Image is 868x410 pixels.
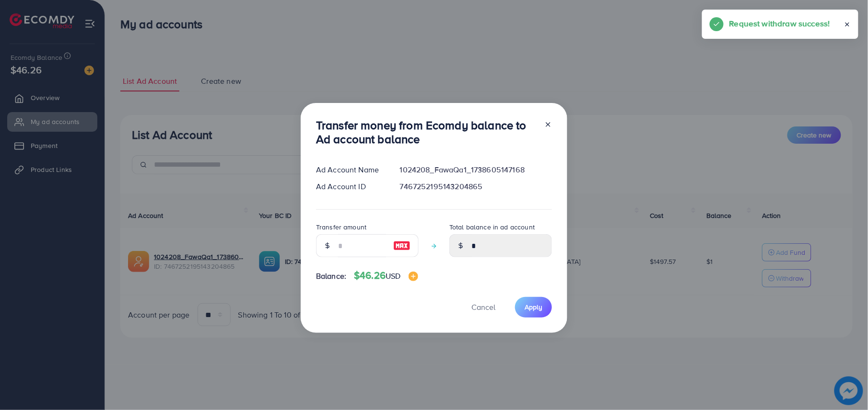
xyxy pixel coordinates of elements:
button: Cancel [459,297,507,318]
img: image [393,240,411,251]
h4: $46.26 [354,270,418,282]
h5: Request withdraw success! [729,17,830,30]
h3: Transfer money from Ecomdy balance to Ad account balance [316,118,537,146]
label: Total balance in ad account [449,222,535,232]
div: 7467252195143204865 [392,181,560,192]
div: 1024208_FawaQa1_1738605147168 [392,164,560,175]
span: USD [386,271,400,281]
span: Cancel [471,302,495,312]
span: Balance: [316,271,346,282]
div: Ad Account ID [308,181,392,192]
button: Apply [515,297,552,318]
span: Apply [525,302,542,312]
label: Transfer amount [316,222,366,232]
div: Ad Account Name [308,164,392,175]
img: image [409,272,418,281]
